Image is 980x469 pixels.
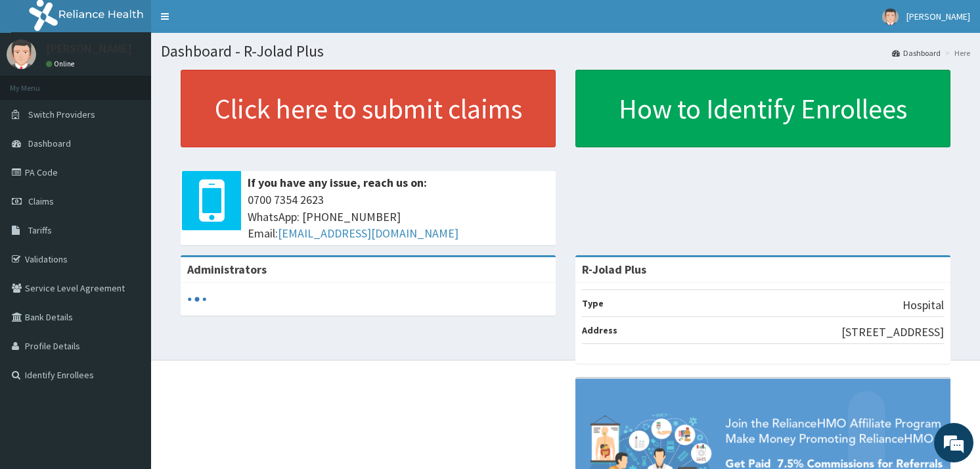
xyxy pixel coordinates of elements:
span: Dashboard [28,137,71,149]
a: Click here to submit claims [181,70,556,147]
p: [STREET_ADDRESS] [841,324,944,341]
b: Address [582,324,617,336]
a: How to Identify Enrollees [575,70,950,147]
span: Switch Providers [28,109,95,120]
li: Here [942,47,970,59]
a: [EMAIL_ADDRESS][DOMAIN_NAME] [278,226,458,241]
p: Hospital [902,297,944,314]
b: Administrators [187,262,267,277]
b: Type [582,297,604,309]
b: If you have any issue, reach us on: [248,175,427,190]
img: User Image [7,39,36,69]
a: Dashboard [892,47,941,59]
h1: Dashboard - R-Jolad Plus [161,43,970,60]
img: User Image [882,9,899,25]
p: [PERSON_NAME] [46,43,132,55]
svg: audio-loading [187,289,207,309]
a: Online [46,59,78,68]
span: 0700 7354 2623 WhatsApp: [PHONE_NUMBER] Email: [248,191,549,242]
span: [PERSON_NAME] [906,11,970,22]
strong: R-Jolad Plus [582,262,646,277]
span: Claims [28,195,54,207]
span: Tariffs [28,224,52,236]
